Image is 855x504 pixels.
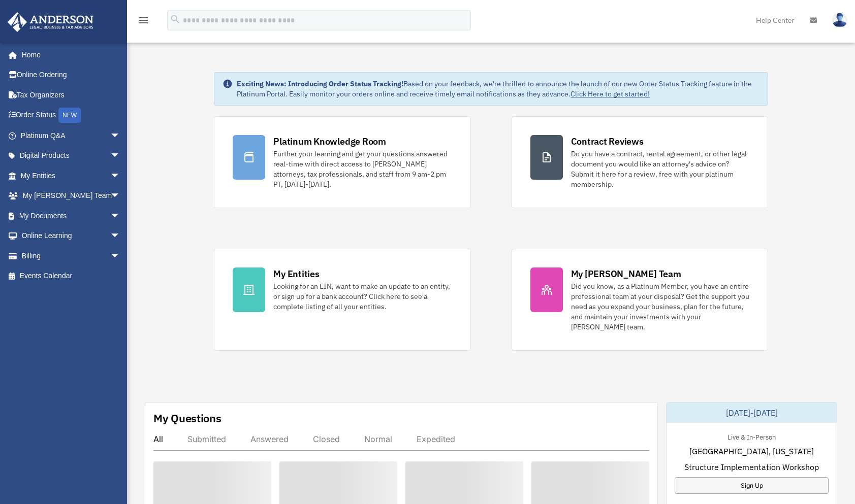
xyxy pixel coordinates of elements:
div: Contract Reviews [571,135,644,148]
div: My Entities [273,267,319,280]
div: Live & In-Person [719,431,784,442]
a: Online Ordering [7,65,136,85]
a: Online Learningarrow_drop_down [7,226,136,246]
a: Platinum Knowledge Room Further your learning and get your questions answered real-time with dire... [214,116,470,208]
a: My Entities Looking for an EIN, want to make an update to an entity, or sign up for a bank accoun... [214,249,470,351]
span: [GEOGRAPHIC_DATA], [US_STATE] [689,445,814,457]
span: arrow_drop_down [110,125,131,146]
div: Normal [364,434,392,444]
div: My Questions [153,411,221,426]
i: search [170,14,181,25]
a: My Documentsarrow_drop_down [7,206,136,226]
img: User Pic [832,13,847,27]
div: Based on your feedback, we're thrilled to announce the launch of our new Order Status Tracking fe... [237,79,759,99]
span: arrow_drop_down [110,246,131,266]
a: My [PERSON_NAME] Teamarrow_drop_down [7,186,136,206]
div: Submitted [187,434,226,444]
div: All [153,434,163,444]
span: arrow_drop_down [110,186,131,207]
a: Events Calendar [7,266,136,286]
span: Structure Implementation Workshop [684,461,819,473]
div: Answered [250,434,289,444]
span: arrow_drop_down [110,226,131,247]
div: Did you know, as a Platinum Member, you have an entire professional team at your disposal? Get th... [571,281,749,332]
a: Digital Productsarrow_drop_down [7,146,136,166]
a: Home [7,45,131,65]
div: Further your learning and get your questions answered real-time with direct access to [PERSON_NAM... [273,149,452,189]
div: [DATE]-[DATE] [667,402,837,423]
a: Tax Organizers [7,85,136,105]
span: arrow_drop_down [110,146,131,166]
a: Contract Reviews Do you have a contract, rental agreement, or other legal document you would like... [512,116,768,208]
div: Platinum Knowledge Room [273,135,386,148]
div: Closed [313,434,340,444]
a: menu [137,18,149,26]
div: My [PERSON_NAME] Team [571,267,681,280]
a: Billingarrow_drop_down [7,246,136,266]
a: Click Here to get started! [571,89,650,98]
a: Sign Up [675,477,829,494]
div: NEW [58,108,81,123]
img: Anderson Advisors Platinum Portal [5,12,97,32]
div: Expedited [417,434,455,444]
a: My [PERSON_NAME] Team Did you know, as a Platinum Member, you have an entire professional team at... [512,249,768,351]
div: Looking for an EIN, want to make an update to an entity, or sign up for a bank account? Click her... [273,281,452,312]
span: arrow_drop_down [110,206,131,226]
a: Platinum Q&Aarrow_drop_down [7,125,136,146]
strong: Exciting News: Introducing Order Status Tracking! [237,79,403,88]
div: Do you have a contract, rental agreement, or other legal document you would like an attorney's ad... [571,149,749,189]
a: Order StatusNEW [7,105,136,126]
i: menu [137,14,149,26]
span: arrow_drop_down [110,165,131,186]
a: My Entitiesarrow_drop_down [7,165,136,186]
